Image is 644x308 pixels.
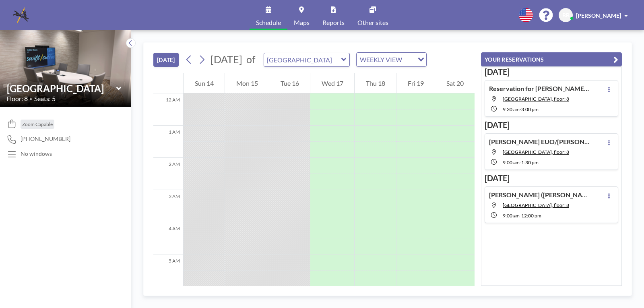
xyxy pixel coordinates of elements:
[503,202,569,208] span: Brookwood Room, floor: 8
[294,19,310,26] span: Maps
[481,52,622,66] button: YOUR RESERVATIONS
[503,159,520,165] span: 9:00 AM
[503,96,569,102] span: Buckhead Room, floor: 8
[310,73,354,93] div: Wed 17
[355,73,396,93] div: Thu 18
[562,12,570,19] span: BB
[396,73,435,93] div: Fri 19
[521,159,539,165] span: 1:30 PM
[576,12,621,19] span: [PERSON_NAME]
[489,191,590,199] h4: [PERSON_NAME] ([PERSON_NAME])
[153,254,183,287] div: 5 AM
[153,222,183,254] div: 4 AM
[503,213,520,219] span: 9:00 AM
[153,158,183,190] div: 2 AM
[153,126,183,158] div: 1 AM
[521,106,539,112] span: 3:00 PM
[21,135,70,143] span: [PHONE_NUMBER]
[435,73,475,93] div: Sat 20
[225,73,269,93] div: Mon 15
[6,95,28,103] span: Floor: 8
[246,53,255,66] span: of
[256,19,281,26] span: Schedule
[503,149,569,155] span: Brookwood Room, floor: 8
[405,54,413,65] input: Search for option
[13,7,29,23] img: organization-logo
[485,120,618,130] h3: [DATE]
[21,150,52,157] p: No windows
[485,173,618,183] h3: [DATE]
[153,93,183,126] div: 12 AM
[7,83,116,94] input: Brookwood Room
[520,106,521,112] span: -
[184,73,225,93] div: Sun 14
[153,53,179,67] button: [DATE]
[520,213,521,219] span: -
[489,85,590,93] h4: Reservation for [PERSON_NAME] EUO ([PERSON_NAME])
[322,19,345,26] span: Reports
[30,96,32,101] span: •
[357,19,388,26] span: Other sites
[503,106,520,112] span: 9:30 AM
[358,54,404,65] span: WEEKLY VIEW
[489,138,590,146] h4: [PERSON_NAME] EUO/[PERSON_NAME] ([PERSON_NAME])
[264,53,341,66] input: Brookwood Room
[153,190,183,222] div: 3 AM
[520,159,521,165] span: -
[357,53,426,66] div: Search for option
[22,121,53,127] span: Zoom Capable
[521,213,541,219] span: 12:00 PM
[211,53,242,65] span: [DATE]
[269,73,310,93] div: Tue 16
[34,95,56,103] span: Seats: 5
[485,67,618,77] h3: [DATE]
